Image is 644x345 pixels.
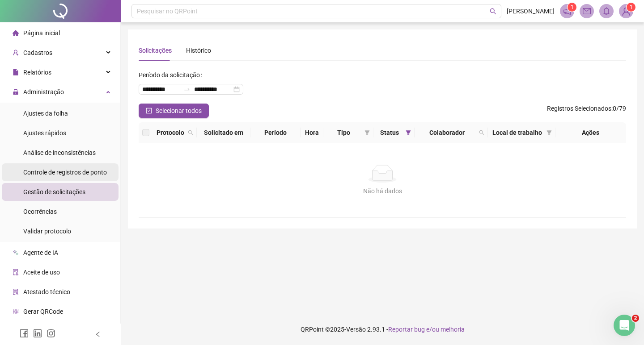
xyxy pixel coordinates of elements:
span: filter [406,130,411,135]
span: user-add [13,50,19,56]
sup: 1 [568,3,576,12]
th: Hora [301,122,323,143]
span: Reportar bug e/ou melhoria [388,326,465,333]
span: linkedin [33,329,42,338]
div: Histórico [186,46,211,55]
span: filter [404,126,413,139]
span: search [188,130,193,135]
span: Controle de registros de ponto [23,169,107,176]
span: Gerar QRCode [23,308,63,315]
span: Relatórios [23,69,51,76]
span: left [95,331,101,337]
th: Período [250,122,301,143]
div: Solicitações [139,46,172,55]
span: Versão [346,326,366,333]
span: Ajustes da folha [23,110,68,117]
span: Análise de inconsistências [23,149,96,156]
span: file [13,69,19,75]
span: mail [583,7,591,15]
span: Ajustes rápidos [23,129,66,137]
label: Período da solicitação [139,68,206,82]
span: home [13,30,19,36]
span: filter [545,126,554,139]
span: Validar protocolo [23,228,71,235]
span: Selecionar todos [156,106,202,116]
span: swap-right [183,86,191,93]
span: [PERSON_NAME] [507,6,555,16]
span: Tipo [327,128,361,137]
span: Atestado técnico [23,288,70,295]
span: search [490,8,496,15]
span: filter [364,130,370,135]
span: 1 [571,4,574,10]
span: Colaborador [418,128,475,137]
span: audit [13,269,19,275]
span: Agente de IA [23,249,58,256]
img: 84569 [619,4,633,18]
span: search [186,126,195,139]
span: Ocorrências [23,208,57,215]
span: instagram [47,329,55,338]
span: notification [563,7,571,15]
div: Ações [559,128,623,137]
th: Solicitado em [197,122,250,143]
span: to [183,86,191,93]
span: Administração [23,88,64,96]
button: Selecionar todos [139,104,209,118]
span: facebook [20,329,29,338]
span: Página inicial [23,29,60,37]
span: check-square [146,108,152,114]
span: lock [13,89,19,95]
span: 2 [632,315,639,322]
span: Aceite de uso [23,269,60,276]
span: filter [547,130,552,135]
span: search [477,126,486,139]
span: Registros Selecionados [547,105,611,112]
span: Protocolo [157,128,184,137]
span: Cadastros [23,49,52,56]
span: Local de trabalho [491,128,543,137]
span: Gestão de solicitações [23,188,85,195]
span: bell [602,7,610,15]
footer: QRPoint © 2025 - 2.93.1 - [121,314,644,345]
iframe: Intercom live chat [614,315,635,336]
span: 1 [630,4,633,10]
span: Status [377,128,402,137]
span: filter [363,126,372,139]
span: : 0 / 79 [547,104,626,118]
span: solution [13,289,19,295]
div: Não há dados [149,186,615,196]
sup: Atualize o seu contato no menu Meus Dados [627,3,636,12]
span: qrcode [13,308,19,315]
span: search [479,130,484,135]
